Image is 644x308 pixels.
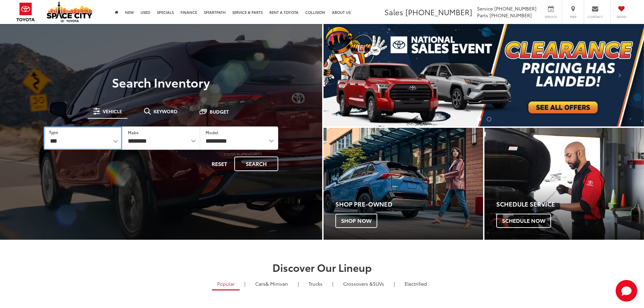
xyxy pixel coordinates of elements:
[616,280,637,302] button: Toggle Chat Window
[206,157,233,171] button: Reset
[405,6,472,17] span: [PHONE_NUMBER]
[250,278,293,289] a: Cars
[496,201,644,208] h4: Schedule Service
[588,15,603,19] span: Contact
[496,214,551,228] span: Schedule Now
[384,6,403,17] span: Sales
[484,128,644,240] a: Schedule Service Schedule Now
[265,280,288,287] span: & Minivan
[331,280,335,287] li: |
[490,12,532,19] span: [PHONE_NUMBER]
[487,117,491,121] li: Go to slide number 2.
[128,129,139,135] label: Make
[477,12,488,19] span: Parts
[28,75,294,89] h3: Search Inventory
[153,109,177,114] span: Keyword
[543,15,558,19] span: Service
[477,5,493,12] span: Service
[392,280,397,287] li: |
[324,128,483,240] a: Shop Pre-Owned Shop Now
[206,129,218,135] label: Model
[210,109,229,114] span: Budget
[596,38,644,113] button: Click to view next picture.
[47,1,92,22] img: Space City Toyota
[477,117,481,121] li: Go to slide number 1.
[616,280,637,302] svg: Start Chat
[304,278,328,289] a: Trucks
[103,109,122,114] span: Vehicle
[234,157,278,171] button: Search
[494,5,536,12] span: [PHONE_NUMBER]
[614,15,629,19] span: Saved
[335,214,377,228] span: Shop Now
[324,128,483,240] div: Toyota
[566,15,580,19] span: Map
[400,278,432,289] a: Electrified
[212,278,240,290] a: Popular
[296,280,301,287] li: |
[324,38,372,113] button: Click to view previous picture.
[338,278,389,289] a: SUVs
[484,128,644,240] div: Toyota
[335,201,483,208] h4: Shop Pre-Owned
[343,280,373,287] span: Crossovers &
[243,280,247,287] li: |
[84,262,560,273] h2: Discover Our Lineup
[49,129,58,135] label: Type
